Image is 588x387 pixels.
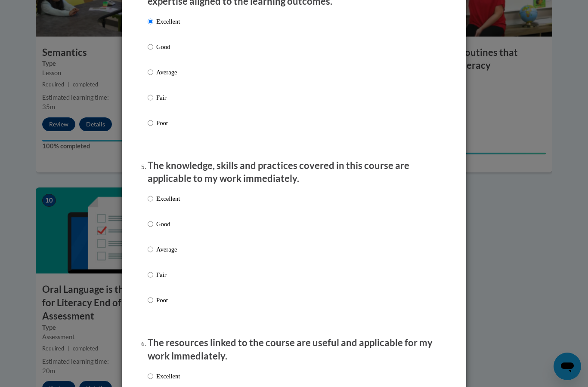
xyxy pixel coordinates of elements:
p: Excellent [156,372,180,381]
p: The resources linked to the course are useful and applicable for my work immediately. [148,336,440,363]
input: Excellent [148,17,153,26]
p: Poor [156,295,180,305]
p: Good [156,219,180,229]
p: Excellent [156,17,180,26]
p: Excellent [156,194,180,203]
input: Poor [148,118,153,128]
input: Excellent [148,372,153,381]
p: Good [156,42,180,52]
input: Average [148,68,153,77]
p: The knowledge, skills and practices covered in this course are applicable to my work immediately. [148,159,440,186]
input: Average [148,245,153,254]
input: Good [148,219,153,229]
input: Excellent [148,194,153,203]
p: Average [156,68,180,77]
p: Average [156,245,180,254]
p: Fair [156,93,180,102]
input: Poor [148,295,153,305]
p: Poor [156,118,180,128]
input: Fair [148,270,153,279]
input: Good [148,42,153,52]
p: Fair [156,270,180,279]
input: Fair [148,93,153,102]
